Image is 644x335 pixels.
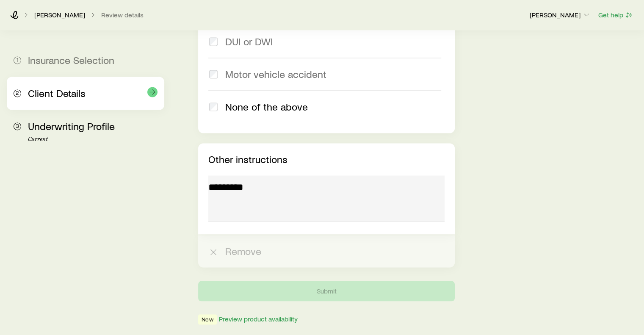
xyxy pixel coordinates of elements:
span: 1 [14,56,21,64]
button: Submit [198,281,454,301]
span: Insurance Selection [28,54,114,66]
button: Get help [598,10,634,20]
span: New [202,316,213,324]
span: 3 [14,122,21,130]
span: None of the above [225,101,308,113]
input: None of the above [209,102,218,111]
button: Preview product availability [218,315,298,323]
button: Remove [198,235,454,267]
a: [PERSON_NAME] [34,11,86,19]
input: Motor vehicle accident [209,70,218,78]
span: 2 [14,89,21,97]
p: Current [28,136,158,143]
input: DUI or DWI [209,37,218,46]
p: [PERSON_NAME] [530,11,591,19]
span: DUI or DWI [225,36,273,47]
span: Underwriting Profile [28,120,115,132]
span: Client Details [28,87,86,99]
p: Other instructions [208,153,444,165]
button: [PERSON_NAME] [529,10,591,20]
span: Motor vehicle accident [225,68,326,80]
button: Review details [101,11,144,19]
